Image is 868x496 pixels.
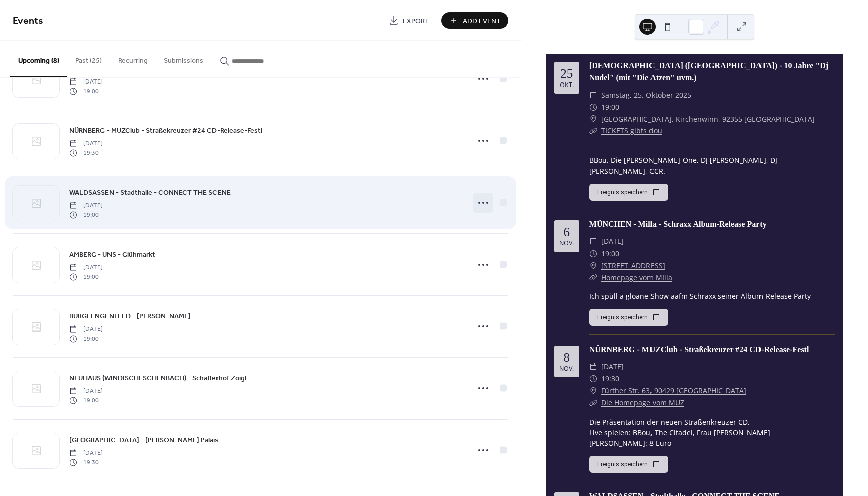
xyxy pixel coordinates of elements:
[601,361,624,373] span: [DATE]
[69,435,219,446] span: [GEOGRAPHIC_DATA] - [PERSON_NAME] Palais
[601,373,619,385] span: 19:30
[589,385,597,397] div: ​
[69,87,103,96] span: 19:00
[589,113,597,125] div: ​
[156,41,211,76] button: Submissions
[69,126,262,136] span: NÜRNBERG - MUZClub - Straßekreuzer #24 CD-Release-Festl
[441,12,508,29] button: Add Event
[601,273,672,282] a: Homepage vom MIlla
[69,372,246,384] a: NEUHAUS (WINDISCHESCHENBACH) - Schafferhof Zoigl
[564,226,570,238] div: 6
[69,310,191,322] a: BURGLENGENFELD - [PERSON_NAME]
[69,434,219,446] a: [GEOGRAPHIC_DATA] - [PERSON_NAME] Palais
[69,148,103,157] span: 19:30
[589,101,597,113] div: ​
[589,397,597,409] div: ​
[69,272,103,281] span: 19:00
[560,82,574,89] div: Okt.
[564,351,570,364] div: 8
[601,89,691,101] span: Samstag, 25. Oktober 2025
[589,125,597,137] div: ​
[10,41,67,77] button: Upcoming (8)
[69,250,155,260] span: AMBERG - UNS - Glühmarkt
[589,247,597,260] div: ​
[403,16,429,26] span: Export
[589,61,828,82] a: [DEMOGRAPHIC_DATA] ([GEOGRAPHIC_DATA]) - 10 Jahre "Dj Nudel" (mit "Die Atzen" uvm.)
[601,126,662,135] a: TICKETS gibts dou
[601,247,619,260] span: 19:00
[589,417,835,448] div: Die Präsentation der neuen Straßenkreuzer CD. Live spielen: BBou, The Citadel, Frau [PERSON_NAME]...
[69,311,191,322] span: BURGLENGENFELD - [PERSON_NAME]
[601,398,684,407] a: Die Homepage vom MUZ
[589,456,668,473] button: Ereignis speichern
[589,89,597,101] div: ​
[589,184,668,201] button: Ereignis speichern
[69,139,103,148] span: [DATE]
[589,260,597,272] div: ​
[589,309,668,326] button: Ereignis speichern
[110,41,156,76] button: Recurring
[69,458,103,467] span: 19:30
[69,249,155,260] a: AMBERG - UNS - Glühmarkt
[601,101,619,113] span: 19:00
[601,385,746,397] a: Fürther Str. 63, 90429 [GEOGRAPHIC_DATA]
[601,113,815,125] a: [GEOGRAPHIC_DATA], Kirchenwinn, 92355 [GEOGRAPHIC_DATA]
[69,77,103,87] span: [DATE]
[589,373,597,385] div: ​
[69,263,103,272] span: [DATE]
[589,235,597,247] div: ​
[69,188,231,198] span: WALDSASSEN - Stadthalle - CONNECT THE SCENE
[589,220,767,228] a: MÜNCHEN - Milla - Schraxx Album-Release Party
[589,291,835,301] div: Ich spüll a gloane Show aafm Schraxx seiner Album-Release Party
[69,125,262,136] a: NÜRNBERG - MUZClub - Straßekreuzer #24 CD-Release-Festl
[13,11,43,31] span: Events
[67,41,110,76] button: Past (25)
[463,16,501,26] span: Add Event
[69,334,103,343] span: 19:00
[69,201,103,210] span: [DATE]
[69,387,103,396] span: [DATE]
[381,12,437,29] a: Export
[601,260,665,272] a: [STREET_ADDRESS]
[601,235,624,247] span: [DATE]
[559,240,574,247] div: Nov.
[589,144,835,176] div: BBou, Die [PERSON_NAME]-One, DJ [PERSON_NAME], DJ [PERSON_NAME], CCR.
[589,361,597,373] div: ​
[560,67,573,80] div: 25
[69,373,246,384] span: NEUHAUS (WINDISCHESCHENBACH) - Schafferhof Zoigl
[589,345,809,354] a: NÜRNBERG - MUZClub - Straßekreuzer #24 CD-Release-Festl
[69,187,231,198] a: WALDSASSEN - Stadthalle - CONNECT THE SCENE
[589,272,597,284] div: ​
[69,210,103,219] span: 19:00
[69,325,103,334] span: [DATE]
[69,449,103,458] span: [DATE]
[559,366,574,372] div: Nov.
[69,396,103,405] span: 19:00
